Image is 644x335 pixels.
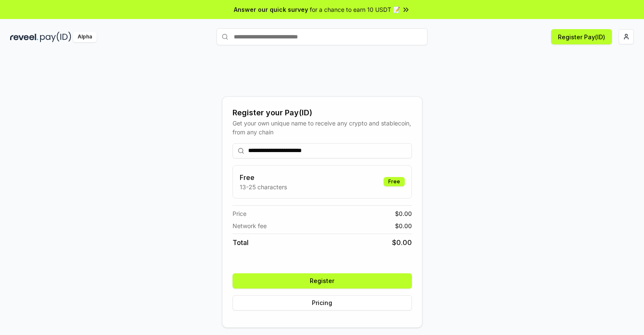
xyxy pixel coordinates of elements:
[233,107,412,119] div: Register your Pay(ID)
[233,209,246,218] span: Price
[40,32,71,42] img: pay_id
[392,237,412,248] span: $ 0.00
[233,119,412,136] div: Get your own unique name to receive any crypto and stablecoin, from any chain
[10,32,38,42] img: reveel_dark
[395,209,412,218] span: $ 0.00
[73,32,97,42] div: Alpha
[384,177,405,186] div: Free
[240,182,287,191] p: 13-25 characters
[310,5,400,14] span: for a chance to earn 10 USDT 📝
[233,237,249,248] span: Total
[233,221,267,230] span: Network fee
[233,295,412,310] button: Pricing
[234,5,308,14] span: Answer our quick survey
[240,172,287,182] h3: Free
[551,29,612,44] button: Register Pay(ID)
[395,221,412,230] span: $ 0.00
[233,273,412,289] button: Register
